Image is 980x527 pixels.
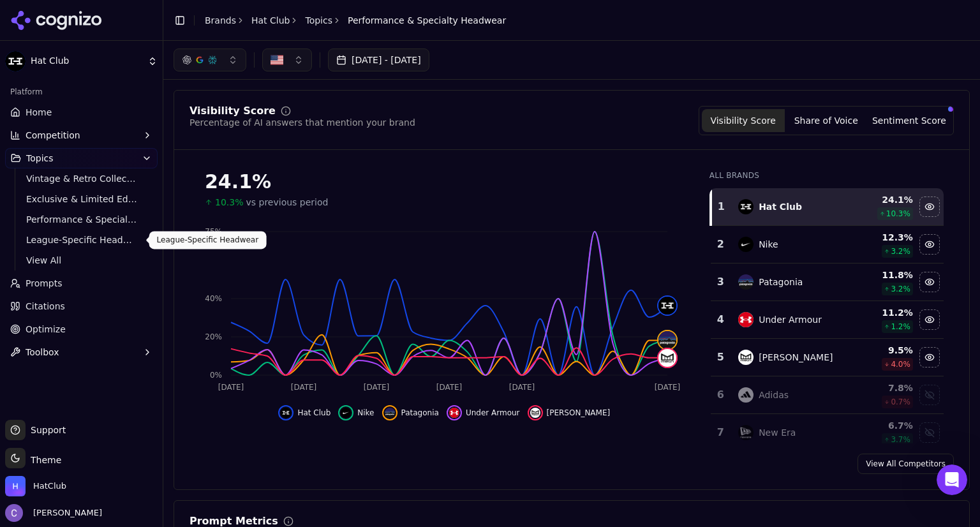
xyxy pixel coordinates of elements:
[759,351,833,364] div: [PERSON_NAME]
[854,382,913,394] div: 7.8 %
[5,342,158,362] button: Toolbox
[709,170,944,181] div: All Brands
[759,238,778,251] div: Nike
[15,45,40,70] img: Profile image for Alp
[711,226,944,263] tr: 2nikeNike12.3%3.2%Hide nike data
[62,388,98,401] div: • [DATE]
[341,408,351,418] img: nike
[5,476,26,496] img: HatClub
[94,6,163,27] h1: Messages
[738,350,754,365] img: melin
[26,213,137,226] span: Performance & Specialty Headwear
[5,504,102,522] button: Open user button
[716,237,725,252] div: 2
[26,424,66,436] span: Support
[80,293,116,307] div: • [DATE]
[42,293,78,307] div: Cognizo
[297,408,330,418] span: Hat Club
[205,332,222,341] tspan: 20%
[711,301,944,339] tr: 4under armourUnder Armour11.2%1.2%Hide under armour data
[45,93,309,103] span: Hey [PERSON_NAME], Here is a link: [URL][DOMAIN_NAME]
[28,507,102,519] span: [PERSON_NAME]
[717,199,725,214] div: 1
[716,425,725,440] div: 7
[246,196,328,209] span: vs previous period
[26,323,66,336] span: Optimize
[5,125,158,145] button: Competition
[919,347,940,367] button: Hide melin data
[215,196,243,209] span: 10.3%
[205,227,222,236] tspan: 75%
[711,339,944,376] tr: 5melin[PERSON_NAME]9.5%4.0%Hide melin data
[5,51,26,71] img: Hat Club
[205,15,236,26] a: Brands
[919,422,940,443] button: Show new era data
[278,405,330,420] button: Hide hat club data
[45,105,59,118] div: Alp
[857,454,954,474] a: View All Competitors
[224,5,247,28] div: Close
[854,306,913,319] div: 11.2 %
[5,102,158,122] a: Home
[62,341,98,354] div: • [DATE]
[45,234,461,244] span: Hey [PERSON_NAME], very sorry about that. Here is a scheduling link: [URL][DOMAIN_NAME]
[15,139,40,165] img: Profile image for Alp
[711,263,944,301] tr: 3patagoniaPatagonia11.8%3.2%Hide patagonia data
[5,504,23,522] img: Chris Hayes
[447,405,520,420] button: Hide under armour data
[658,297,676,315] img: hat club
[62,57,98,71] div: • [DATE]
[21,231,142,249] a: League-Specific Headwear
[26,152,54,165] span: Topics
[50,422,77,431] span: Home
[15,92,40,117] img: Profile image for Alp
[45,376,60,386] span: thx
[919,234,940,255] button: Hide nike data
[5,273,158,293] a: Prompts
[328,48,429,71] button: [DATE] - [DATE]
[26,254,137,267] span: View All
[658,349,676,367] img: melin
[26,346,59,359] span: Toolbox
[218,383,244,392] tspan: [DATE]
[15,328,40,353] img: Profile image for Alp
[26,234,137,246] span: League-Specific Headwear
[291,383,317,392] tspan: [DATE]
[26,129,80,142] span: Competition
[716,350,725,365] div: 5
[891,284,910,294] span: 3.2 %
[45,246,59,260] div: Alp
[919,385,940,405] button: Show adidas data
[738,312,754,327] img: under armour
[205,14,506,27] nav: breadcrumb
[655,383,681,392] tspan: [DATE]
[167,422,216,431] span: Messages
[5,476,66,496] button: Open organization switcher
[385,408,395,418] img: patagonia
[436,383,463,392] tspan: [DATE]
[15,186,40,212] img: Profile image for Alp
[785,109,868,132] button: Share of Voice
[338,405,374,420] button: Hide nike data
[886,209,910,219] span: 10.3 %
[711,414,944,452] tr: 7new eraNew Era6.7%3.7%Show new era data
[157,235,259,245] p: League-Specific Headwear
[711,188,944,226] tr: 1hat clubHat Club24.1%10.3%Hide hat club data
[716,387,725,403] div: 6
[759,276,803,288] div: Patagonia
[547,408,611,418] span: [PERSON_NAME]
[45,329,274,339] span: It should be fixed now. Thanks for letting me know!
[21,251,142,269] a: View All
[738,387,754,403] img: adidas
[205,170,684,193] div: 24.1%
[528,405,611,420] button: Hide melin data
[42,281,570,292] span: You’ll get replies here and in your email: ✉️ [EMAIL_ADDRESS][DOMAIN_NAME] Our usual reply time 🕒...
[62,199,98,212] div: • [DATE]
[33,480,66,492] span: HatClub
[26,455,61,465] span: Theme
[31,56,142,67] span: Hat Club
[62,246,98,260] div: • [DATE]
[271,54,283,66] img: US
[189,516,278,526] div: Prompt Metrics
[891,246,910,256] span: 3.2 %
